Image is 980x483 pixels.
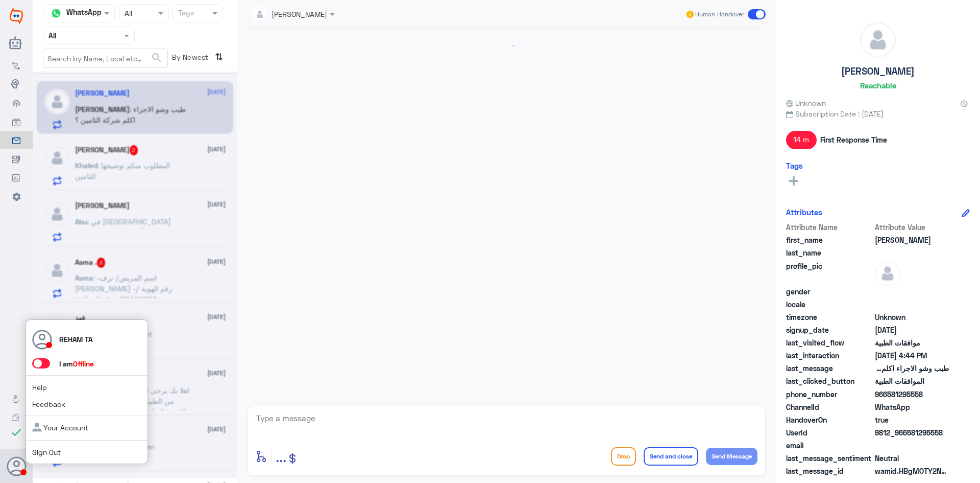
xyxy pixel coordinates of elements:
span: First Response Time [820,134,887,145]
div: loading... [126,219,144,237]
span: Sarah [875,235,949,245]
span: 2 [875,402,949,412]
i: ⇅ [215,49,223,65]
span: null [875,299,949,310]
span: last_name [786,247,873,258]
span: timezone [786,312,873,323]
span: I am [59,359,94,368]
img: whatsapp.png [48,6,64,21]
span: search [151,52,163,64]
span: موافقات الطبية [875,337,949,348]
span: ChannelId [786,402,873,412]
span: Unknown [786,98,826,108]
h6: Tags [786,161,803,170]
img: Widebot Logo [10,8,23,24]
span: Human Handover [695,10,744,19]
span: last_visited_flow [786,337,873,348]
button: search [151,50,163,66]
span: last_message [786,363,873,374]
img: defaultAdmin.png [861,22,895,57]
input: Search by Name, Local etc… [43,49,167,67]
span: wamid.HBgMOTY2NTgxMjk1NTU4FQIAEhgUM0E5RkREQjk1Q0U4Q0FEMEEwNTMA [875,466,949,476]
a: Help [32,383,47,392]
button: Avatar [7,456,26,476]
span: 0 [875,453,949,464]
div: Tags [177,7,194,20]
span: 2025-09-01T13:29:00.058Z [875,325,949,335]
button: ... [276,445,286,468]
span: Attribute Value [875,222,949,233]
span: first_name [786,235,873,245]
span: Subscription Date : [DATE] [786,108,970,119]
span: Offline [73,359,94,368]
span: signup_date [786,325,873,335]
span: طيب وشو الاجراء اكلم شركة التامين ؟ [875,363,949,374]
span: profile_pic [786,261,873,284]
span: 14 m [786,131,817,149]
span: gender [786,286,873,297]
img: defaultAdmin.png [875,261,900,286]
h6: Reachable [860,81,896,90]
span: الموافقات الطبية [875,376,949,386]
span: phone_number [786,389,873,400]
span: null [875,286,949,297]
h6: Attributes [786,208,822,217]
span: ... [276,447,286,465]
span: UserId [786,427,873,438]
a: Your Account [32,423,88,432]
div: loading... [250,37,763,55]
i: check [10,426,22,439]
button: Send and close [644,447,698,466]
span: last_interaction [786,350,873,361]
span: HandoverOn [786,415,873,425]
span: 9812_966581295558 [875,427,949,438]
span: locale [786,299,873,310]
button: Send Message [706,448,757,465]
span: last_message_id [786,466,873,476]
p: REHAM TA [59,334,92,344]
span: last_message_sentiment [786,453,873,464]
span: last_clicked_button [786,376,873,386]
span: Attribute Name [786,222,873,233]
span: email [786,440,873,451]
h5: [PERSON_NAME] [841,65,915,77]
button: Drop [611,447,636,466]
span: By Newest [168,49,211,69]
a: Feedback [32,400,65,408]
span: Unknown [875,312,949,323]
span: 966581295558 [875,389,949,400]
a: Sign Out [32,448,61,456]
span: true [875,415,949,425]
span: null [875,440,949,451]
span: 2025-09-01T13:44:23.029Z [875,350,949,361]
